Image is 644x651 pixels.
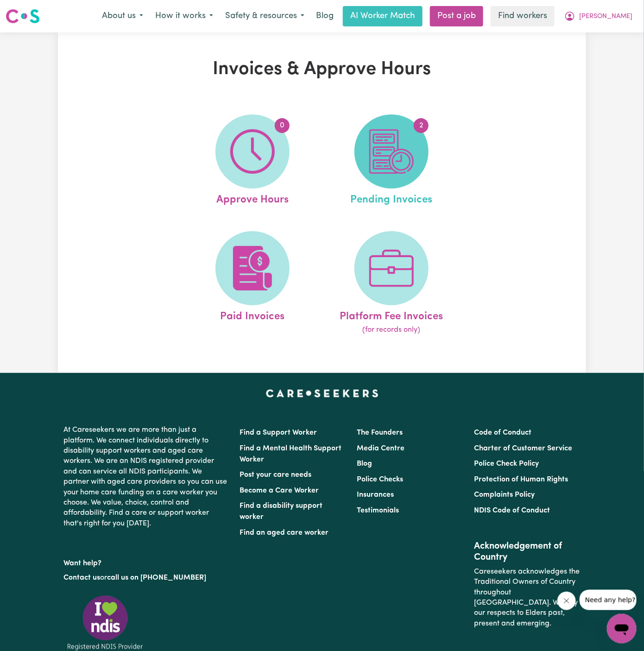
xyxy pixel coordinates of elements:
button: Safety & resources [219,6,310,26]
span: Pending Invoices [350,189,432,208]
iframe: Close message [557,592,576,610]
a: Platform Fee Invoices(for records only) [325,231,458,336]
a: Find a Support Worker [240,429,317,436]
span: Platform Fee Invoices [340,305,443,325]
p: At Careseekers we are more than just a platform. We connect individuals directly to disability su... [63,421,228,532]
span: [PERSON_NAME] [579,12,632,22]
a: Approve Hours [186,114,319,208]
span: Approve Hours [216,189,289,208]
button: How it works [149,6,219,26]
a: Paid Invoices [186,231,319,336]
a: Insurances [357,491,394,499]
h2: Acknowledgement of Country [474,541,581,563]
a: Complaints Policy [474,491,535,499]
p: Want help? [63,555,228,569]
button: My Account [558,6,638,26]
a: Contact us [63,574,100,581]
span: Paid Invoices [220,305,284,325]
a: Find a Mental Health Support Worker [240,445,341,463]
a: Blog [357,460,372,468]
a: Media Centre [357,445,404,452]
a: Police Checks [357,476,403,483]
a: Find workers [491,6,555,26]
a: Careseekers home page [266,390,379,397]
a: Find a disability support worker [240,502,322,521]
a: Pending Invoices [325,114,458,208]
iframe: Button to launch messaging window [607,614,637,644]
p: or [63,569,228,587]
button: About us [96,6,149,26]
a: NDIS Code of Conduct [474,507,550,514]
p: Careseekers acknowledges the Traditional Owners of Country throughout [GEOGRAPHIC_DATA]. We pay o... [474,563,581,632]
a: Testimonials [357,507,399,514]
h1: Invoices & Approve Hours [152,58,492,81]
a: Blog [310,6,339,26]
a: The Founders [357,429,403,436]
a: Charter of Customer Service [474,445,573,452]
img: Careseekers logo [6,8,40,25]
a: Code of Conduct [474,429,532,436]
a: Police Check Policy [474,460,539,468]
a: AI Worker Match [343,6,423,26]
a: Become a Care Worker [240,487,319,494]
span: 2 [414,118,429,133]
a: Careseekers logo [6,6,40,27]
span: (for records only) [362,324,420,335]
iframe: Message from company [580,590,637,610]
a: Post your care needs [240,471,311,479]
a: Protection of Human Rights [474,476,568,483]
a: Find an aged care worker [240,529,328,537]
span: 0 [275,118,290,133]
a: call us on [PHONE_NUMBER] [107,574,206,581]
a: Post a job [430,6,483,26]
